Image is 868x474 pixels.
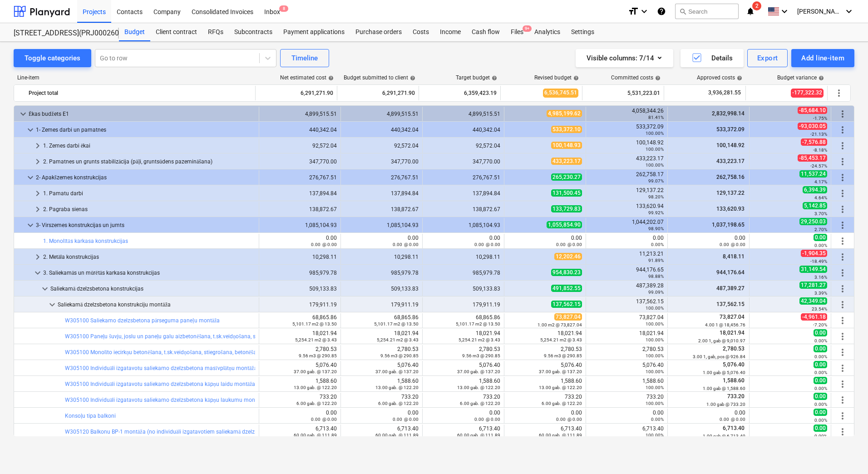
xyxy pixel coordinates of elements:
[703,370,745,375] small: 1.00 gab @ 5,076.40
[698,338,745,343] small: 2.00 1, gab @ 9,010.97
[345,362,419,375] div: 5,076.40
[543,89,578,97] span: 6,536,745.51
[648,226,664,231] small: 98.90%
[551,126,582,133] span: 533,372.10
[65,397,265,403] a: W305100 Individuāli izgatavotu saliekamo dzelzsbetona kāpņu laukumu montāža
[423,86,497,100] div: 6,359,423.19
[426,301,500,308] div: 179,911.19
[263,111,337,117] div: 4,899,515.51
[426,254,500,260] div: 10,298.11
[345,286,419,292] div: 509,133.83
[777,74,824,81] div: Budget variance
[837,156,848,167] span: More actions
[39,283,50,294] span: keyboard_arrow_down
[837,363,848,374] span: More actions
[719,330,745,336] span: 18,021.94
[426,174,500,181] div: 276,767.51
[426,314,500,327] div: 68,865.86
[459,337,500,342] small: 5,254.21 m2 @ 3.43
[294,369,337,374] small: 37.00 gab. @ 137.20
[32,267,43,278] span: keyboard_arrow_down
[590,267,664,279] div: 944,176.65
[837,410,848,421] span: More actions
[32,188,43,199] span: keyboard_arrow_right
[263,127,337,133] div: 440,342.04
[590,235,664,247] div: 0.00
[426,362,500,375] div: 5,076.40
[534,74,579,81] div: Revised budget
[798,123,827,130] span: -93,030.05
[648,274,664,279] small: 98.88%
[426,206,500,212] div: 138,872.67
[32,156,43,167] span: keyboard_arrow_right
[25,52,80,64] div: Toggle categories
[810,259,827,264] small: -18.49%
[587,52,662,64] div: Visible columns : 7/14
[279,5,288,12] span: 8
[837,220,848,231] span: More actions
[36,170,255,185] div: 2- Apakšzemes konstrukcijas
[590,123,664,136] div: 533,372.09
[426,127,500,133] div: 440,342.04
[65,349,311,355] a: W305100 Monolīto iecirkņu betonēšana, t.sk.veidņošana, stiegrošana, betonēšana un betona kopšana
[25,172,36,183] span: keyboard_arrow_down
[263,235,337,247] div: 0.00
[43,202,255,217] div: 2. Pagraba sienas
[715,126,745,133] span: 533,372.09
[263,362,337,375] div: 5,076.40
[586,86,660,100] div: 5,531,223.01
[50,281,255,296] div: Saliekamā dzelzsbetona konstrukcijas
[14,74,256,81] div: Line-item
[551,173,582,181] span: 265,230.27
[590,187,664,200] div: 129,137.22
[722,361,745,368] span: 5,076.40
[32,140,43,151] span: keyboard_arrow_right
[791,49,854,67] button: Add line-item
[393,242,419,247] small: 0.00 @ 0.00
[814,211,827,216] small: 3.70%
[295,337,337,342] small: 5,254.21 m2 @ 3.43
[646,369,664,374] small: 100.00%
[278,23,350,41] div: Payment applications
[646,321,664,326] small: 100.00%
[119,23,150,41] a: Budget
[837,299,848,310] span: More actions
[671,235,745,247] div: 0.00
[814,345,827,352] span: 0.00
[466,23,505,41] div: Cash flow
[65,333,360,340] a: W305100 Paneļu šuvju, joslu un paneļu galu aizbetonēšana, t.sk.veidņošana, stiegrošana, betonēšan...
[474,242,500,247] small: 0.00 @ 0.00
[65,365,257,371] a: W305100 Individuāli izgatavotu saliekamo dzelzsbetona masīvplātņu montāža
[345,330,419,343] div: 18,021.94
[299,353,337,358] small: 9.56 m3 @ 290.85
[611,74,661,81] div: Committed costs
[837,379,848,390] span: More actions
[590,203,664,216] div: 133,620.94
[202,23,229,41] div: RFQs
[707,89,742,97] span: 3,936,281.55
[590,108,664,120] div: 4,058,344.26
[508,235,582,247] div: 0.00
[345,254,419,260] div: 10,298.11
[814,291,827,296] small: 3.39%
[490,75,497,81] span: help
[259,86,333,100] div: 6,291,271.90
[263,222,337,228] div: 1,085,104.93
[837,331,848,342] span: More actions
[715,285,745,291] span: 487,389.27
[590,155,664,168] div: 433,223.17
[547,110,582,117] span: 4,985,199.62
[799,170,827,178] span: 11,537.24
[263,330,337,343] div: 18,021.94
[426,111,500,117] div: 4,899,515.51
[426,235,500,247] div: 0.00
[14,49,91,67] button: Toggle categories
[43,138,255,153] div: 1. Zemes darbi ēkai
[539,369,582,374] small: 37.00 gab. @ 137.20
[576,49,673,67] button: Visible columns:7/14
[25,220,36,231] span: keyboard_arrow_down
[693,354,745,359] small: 3.00 1, gab, pcs @ 926.84
[505,23,529,41] a: Files9+
[350,23,407,41] a: Purchase orders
